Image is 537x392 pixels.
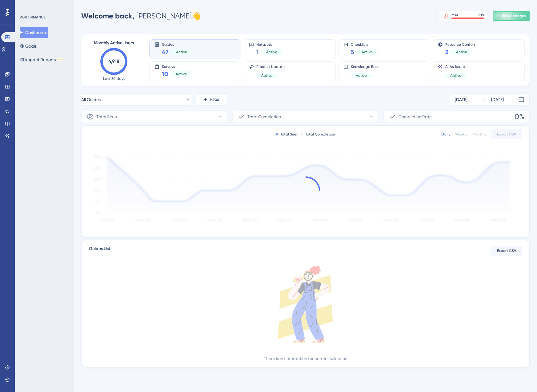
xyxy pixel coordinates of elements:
div: [DATE] [491,96,504,103]
span: 1 [256,48,259,56]
div: [PERSON_NAME] 👋 [81,11,201,21]
button: Export CSV [491,129,522,139]
span: Active [450,73,461,78]
span: 5 [351,48,354,56]
span: Guides [162,42,192,46]
span: Last 30 days [103,76,125,81]
span: Export CSV [497,248,516,253]
div: Monthly [472,132,486,137]
span: 2 [445,48,449,56]
span: All Guides [81,96,101,103]
button: Dashboard [20,27,48,38]
span: Knowledge Base [351,64,379,69]
text: 4,918 [108,58,119,64]
div: There is no interaction for current selection [264,355,347,362]
span: AI Assistant [445,64,466,69]
span: 0% [515,112,524,122]
span: 10 [162,70,168,78]
span: Resource Centers [445,42,475,46]
div: PERFORMANCE [20,15,46,20]
span: Guides List [89,245,110,256]
span: 47 [162,48,169,56]
span: Active [261,73,272,78]
button: Export CSV [491,246,522,256]
span: - [370,112,373,122]
span: Hotspots [256,42,282,46]
button: Impact ReportsBETA [20,54,62,65]
span: Export CSV [497,132,516,137]
span: Welcome back, [81,11,134,20]
div: Total Completion [301,132,335,137]
span: Publish Changes [496,14,526,18]
div: Daily [441,132,450,137]
button: Filter [196,93,226,106]
div: Weekly [455,132,467,137]
span: Active [176,49,187,54]
span: Active [456,49,467,54]
button: All Guides [81,93,191,106]
span: Filter [210,96,220,103]
span: Checklists [351,42,378,46]
span: Active [176,72,187,76]
button: Goals [20,41,37,52]
div: 98 % [478,13,485,18]
span: Monthly Active Users [94,39,134,47]
span: Active [266,49,277,54]
button: Publish Changes [493,11,530,21]
span: Total Seen [96,113,117,120]
span: Product Updates [256,64,286,69]
div: BETA [57,58,62,61]
span: - [218,112,222,122]
span: Total Completion [247,113,281,120]
span: Surveys [162,64,192,69]
div: Total Seen [276,132,299,137]
div: [DATE] [455,96,467,103]
span: Completion Rate [399,113,432,120]
div: MAU [451,13,459,18]
span: Active [362,49,373,54]
span: Active [356,73,367,78]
